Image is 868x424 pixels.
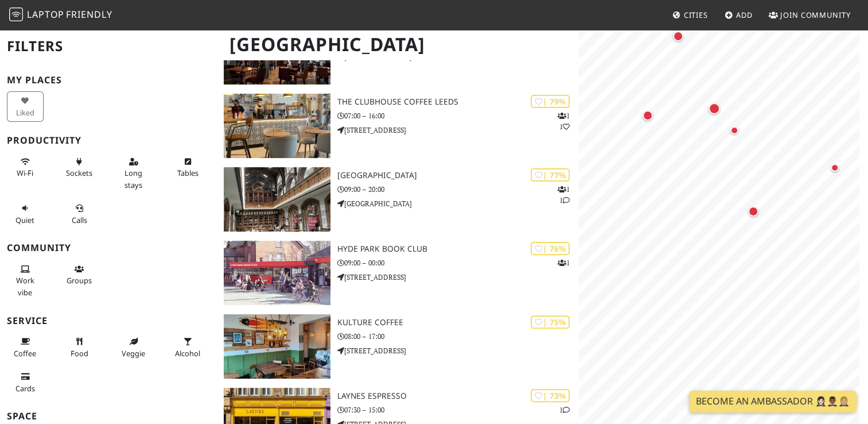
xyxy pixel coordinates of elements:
[14,348,36,359] span: Coffee
[706,101,722,117] div: Map marker
[7,367,44,398] button: Cards
[337,184,578,195] p: 09:00 – 20:00
[122,348,145,359] span: Veggie
[7,242,210,253] h3: Community
[337,318,578,327] h3: Kulture Coffee
[7,260,44,302] button: Work vibe
[727,124,741,137] div: Map marker
[337,345,578,356] p: [STREET_ADDRESS]
[61,199,98,229] button: Calls
[224,94,330,158] img: The Clubhouse Coffee Leeds
[27,8,64,21] span: Laptop
[337,110,578,121] p: 07:00 – 16:00
[9,7,23,21] img: LaptopFriendly
[746,204,761,219] div: Map marker
[337,331,578,342] p: 08:00 – 17:00
[224,167,330,232] img: Leeds Central Library
[124,168,142,190] span: Long stays
[337,391,578,401] h3: Laynes Espresso
[337,171,578,180] h3: [GEOGRAPHIC_DATA]
[7,75,210,86] h3: My Places
[16,275,34,297] span: People working
[71,348,88,359] span: Food
[15,383,35,394] span: Credit cards
[558,184,570,206] p: 1 1
[720,5,757,25] a: Add
[7,135,210,146] h3: Productivity
[61,152,98,183] button: Sockets
[115,332,152,363] button: Veggie
[177,168,198,178] span: Work-friendly tables
[15,215,34,225] span: Quiet
[7,332,44,363] button: Coffee
[531,168,570,182] div: | 77%
[337,125,578,136] p: [STREET_ADDRESS]
[220,29,576,60] h1: [GEOGRAPHIC_DATA]
[9,5,112,25] a: LaptopFriendly LaptopFriendly
[61,260,98,290] button: Groups
[531,389,570,402] div: | 73%
[72,215,87,225] span: Video/audio calls
[337,244,578,254] h3: Hyde Park Book Club
[115,152,152,194] button: Long stays
[337,404,578,415] p: 07:30 – 15:00
[66,168,92,178] span: Power sockets
[217,167,578,232] a: Leeds Central Library | 77% 11 [GEOGRAPHIC_DATA] 09:00 – 20:00 [GEOGRAPHIC_DATA]
[337,257,578,268] p: 09:00 – 00:00
[224,314,330,379] img: Kulture Coffee
[780,10,851,20] span: Join Community
[671,29,686,44] div: Map marker
[640,108,655,123] div: Map marker
[668,5,713,25] a: Cities
[217,241,578,305] a: Hyde Park Book Club | 76% 1 Hyde Park Book Club 09:00 – 00:00 [STREET_ADDRESS]
[170,152,207,183] button: Tables
[217,314,578,379] a: Kulture Coffee | 75% Kulture Coffee 08:00 – 17:00 [STREET_ADDRESS]
[61,332,98,363] button: Food
[170,332,207,363] button: Alcohol
[17,168,33,178] span: Stable Wi-Fi
[67,275,92,286] span: Group tables
[7,315,210,326] h3: Service
[828,161,842,175] div: Map marker
[224,241,330,305] img: Hyde Park Book Club
[764,5,855,25] a: Join Community
[217,94,578,158] a: The Clubhouse Coffee Leeds | 79% 11 The Clubhouse Coffee Leeds 07:00 – 16:00 [STREET_ADDRESS]
[7,199,44,229] button: Quiet
[337,198,578,209] p: [GEOGRAPHIC_DATA]
[559,404,570,415] p: 1
[337,272,578,283] p: [STREET_ADDRESS]
[7,411,210,422] h3: Space
[531,315,570,329] div: | 75%
[175,348,200,359] span: Alcohol
[66,8,112,21] span: Friendly
[736,10,753,20] span: Add
[684,10,708,20] span: Cities
[531,95,570,108] div: | 79%
[558,110,570,132] p: 1 1
[7,29,210,64] h2: Filters
[558,257,570,268] p: 1
[337,97,578,107] h3: The Clubhouse Coffee Leeds
[7,152,44,183] button: Wi-Fi
[531,242,570,255] div: | 76%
